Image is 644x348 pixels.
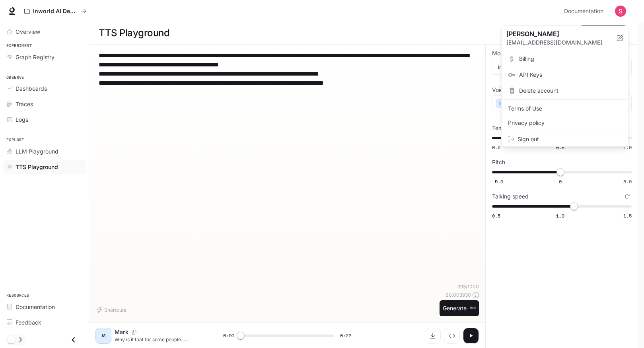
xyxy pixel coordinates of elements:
[502,26,628,50] div: [PERSON_NAME][EMAIL_ADDRESS][DOMAIN_NAME]
[506,39,617,47] p: [EMAIL_ADDRESS][DOMAIN_NAME]
[519,55,622,63] span: Billing
[503,84,626,98] div: Delete account
[508,119,622,127] span: Privacy policy
[519,71,622,79] span: API Keys
[508,105,622,113] span: Terms of Use
[502,132,628,146] div: Sign out
[503,52,626,66] a: Billing
[506,29,604,39] p: [PERSON_NAME]
[503,116,626,130] a: Privacy policy
[519,87,622,95] span: Delete account
[518,135,622,143] span: Sign out
[503,101,626,116] a: Terms of Use
[503,68,626,82] a: API Keys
